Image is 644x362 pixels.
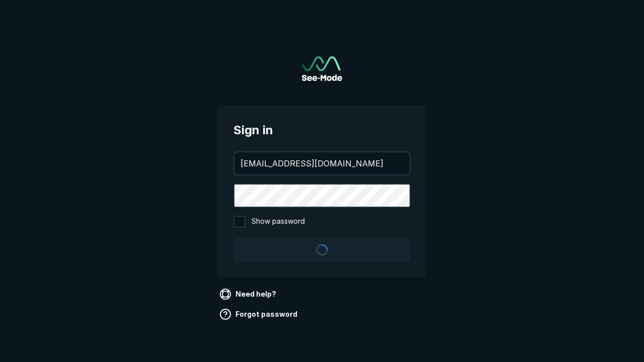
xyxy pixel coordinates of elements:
a: Go to sign in [302,56,342,81]
img: See-Mode Logo [302,56,342,81]
a: Need help? [217,286,280,302]
input: your@email.com [234,152,410,174]
span: Sign in [233,121,411,139]
span: Show password [252,216,305,228]
a: Forgot password [217,306,301,322]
